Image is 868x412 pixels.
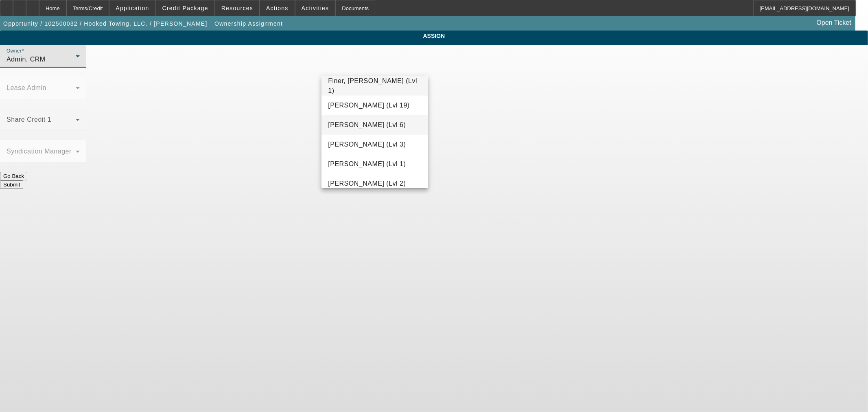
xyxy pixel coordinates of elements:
[328,76,421,96] span: Finer, [PERSON_NAME] (Lvl 1)
[328,140,406,149] span: [PERSON_NAME] (Lvl 3)
[328,120,406,130] span: [PERSON_NAME] (Lvl 6)
[328,179,406,188] span: [PERSON_NAME] (Lvl 2)
[328,101,409,110] span: [PERSON_NAME] (Lvl 19)
[328,159,406,169] span: [PERSON_NAME] (Lvl 1)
